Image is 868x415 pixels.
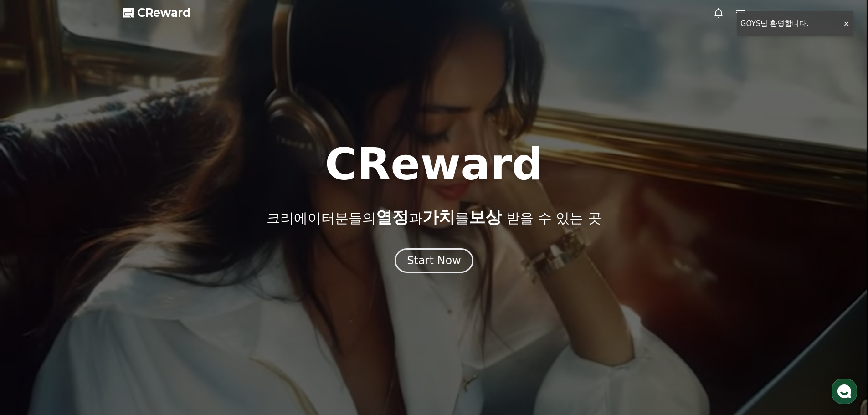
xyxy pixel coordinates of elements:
span: 홈 [29,302,34,310]
span: 보상 [469,208,502,226]
h1: CReward [325,143,543,186]
a: 설정 [118,289,175,312]
a: CReward [123,5,191,20]
span: 대화 [83,303,94,310]
a: 대화 [60,289,118,312]
span: 가치 [422,208,455,226]
span: CReward [137,5,191,20]
button: Start Now [395,248,473,273]
a: Start Now [395,257,473,266]
span: 설정 [141,302,152,310]
p: 크리에이터분들의 과 를 받을 수 있는 곳 [267,208,601,226]
a: 홈 [3,289,60,312]
span: 열정 [376,208,409,226]
div: Start Now [407,253,461,268]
